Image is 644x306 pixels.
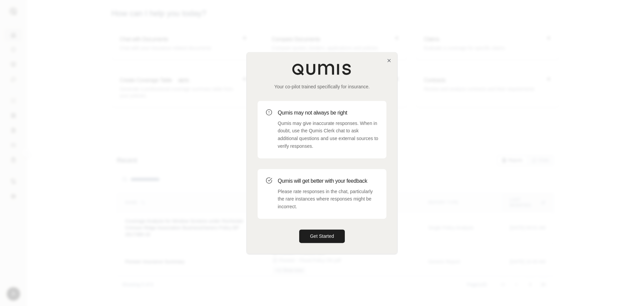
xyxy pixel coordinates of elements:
[258,83,386,90] p: Your co-pilot trained specifically for insurance.
[292,63,352,75] img: Qumis Logo
[278,120,378,150] p: Qumis may give inaccurate responses. When in doubt, use the Qumis Clerk chat to ask additional qu...
[299,229,345,243] button: Get Started
[278,188,378,211] p: Please rate responses in the chat, particularly the rare instances where responses might be incor...
[278,109,378,117] h3: Qumis may not always be right
[278,177,378,185] h3: Qumis will get better with your feedback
